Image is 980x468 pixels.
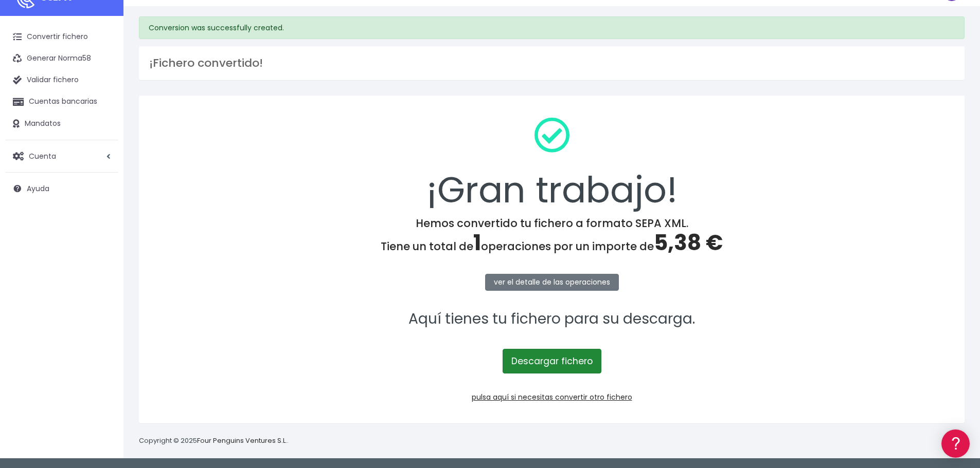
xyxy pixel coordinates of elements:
p: Copyright © 2025 . [139,436,289,446]
a: pulsa aquí si necesitas convertir otro fichero [472,392,632,402]
a: Cuentas bancarias [5,91,118,113]
a: Videotutoriales [10,162,195,178]
div: Programadores [10,247,195,256]
h4: Hemos convertido tu fichero a formato SEPA XML. Tiene un total de operaciones por un importe de [152,217,951,256]
a: Ayuda [5,178,118,199]
button: Contáctanos [10,275,195,293]
div: Convertir ficheros [10,114,195,123]
h3: ¡Fichero convertido! [149,57,954,70]
a: Cuenta [5,145,118,167]
a: Perfiles de empresas [10,178,195,194]
a: Información general [10,87,195,103]
div: Información general [10,71,195,81]
a: API [10,263,195,278]
a: POWERED BY ENCHANT [141,296,198,306]
a: Generar Norma58 [5,48,118,69]
a: Formatos [10,130,195,146]
div: Facturación [10,204,195,214]
p: Aquí tienes tu fichero para su descarga. [152,308,951,331]
span: 1 [473,228,481,258]
a: Problemas habituales [10,146,195,162]
span: 5,38 € [654,228,723,258]
span: Cuenta [29,151,56,161]
a: ver el detalle de las operaciones [485,274,619,291]
div: ¡Gran trabajo! [152,109,951,217]
a: Convertir fichero [5,26,118,48]
span: Ayuda [27,183,49,194]
a: Four Penguins Ventures S.L. [197,436,287,445]
a: Mandatos [5,113,118,135]
a: Descargar fichero [503,349,601,373]
div: Conversion was successfully created. [139,16,965,39]
a: General [10,220,195,236]
a: Validar fichero [5,69,118,91]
